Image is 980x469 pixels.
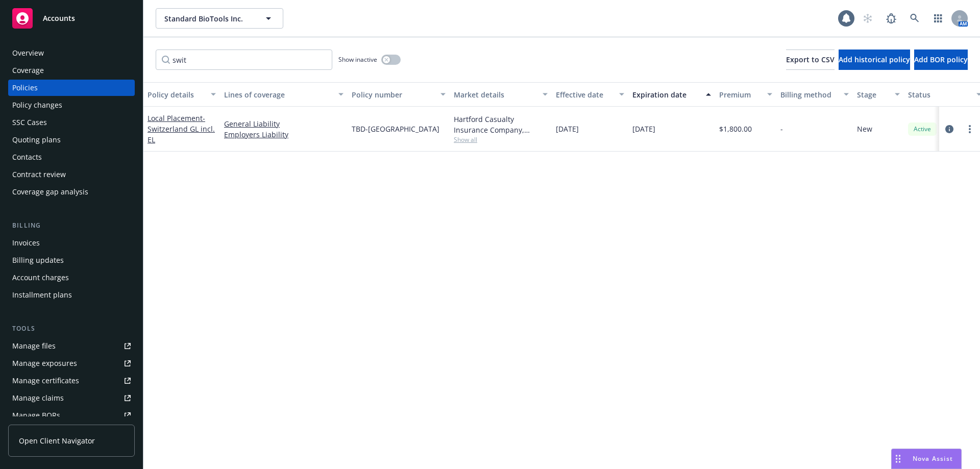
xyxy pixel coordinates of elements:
[914,50,968,70] button: Add BOR policy
[632,89,700,100] div: Expiration date
[12,338,56,354] div: Manage files
[780,124,783,134] span: -
[786,50,835,70] button: Export to CSV
[8,324,135,334] div: Tools
[12,45,44,61] div: Overview
[454,135,548,144] span: Show all
[12,355,77,372] div: Manage exposures
[8,97,135,113] a: Policy changes
[715,82,776,107] button: Premium
[8,355,135,372] a: Manage exposures
[628,82,715,107] button: Expiration date
[156,50,332,70] input: Filter by keyword...
[8,252,135,268] a: Billing updates
[8,132,135,148] a: Quoting plans
[224,89,332,100] div: Lines of coverage
[12,97,62,113] div: Policy changes
[839,55,910,64] span: Add historical policy
[8,407,135,424] a: Manage BORs
[12,132,61,148] div: Quoting plans
[224,118,344,129] a: General Liability
[892,449,904,468] div: Drag to move
[776,82,853,107] button: Billing method
[964,123,976,135] a: more
[8,166,135,183] a: Contract review
[12,287,72,303] div: Installment plans
[450,82,552,107] button: Market details
[348,82,450,107] button: Policy number
[8,373,135,389] a: Manage certificates
[12,407,60,424] div: Manage BORs
[8,80,135,96] a: Policies
[43,14,75,22] span: Accounts
[556,124,579,134] span: [DATE]
[8,62,135,79] a: Coverage
[857,124,872,134] span: New
[914,55,968,64] span: Add BOR policy
[12,80,38,96] div: Policies
[891,449,962,469] button: Nova Assist
[943,123,955,135] a: circleInformation
[8,235,135,251] a: Invoices
[8,4,135,33] a: Accounts
[556,89,613,100] div: Effective date
[352,124,439,134] span: TBD-[GEOGRAPHIC_DATA]
[786,55,835,64] span: Export to CSV
[881,8,901,29] a: Report a Bug
[148,89,205,100] div: Policy details
[224,129,344,140] a: Employers Liability
[12,149,42,165] div: Contacts
[857,8,878,29] a: Start snowing
[12,252,64,268] div: Billing updates
[719,124,752,134] span: $1,800.00
[8,114,135,131] a: SSC Cases
[148,113,215,144] a: Local Placement
[12,235,40,251] div: Invoices
[352,89,434,100] div: Policy number
[338,55,377,64] span: Show inactive
[143,82,220,107] button: Policy details
[12,373,79,389] div: Manage certificates
[12,269,69,286] div: Account charges
[8,338,135,354] a: Manage files
[164,13,253,24] span: Standard BioTools Inc.
[12,390,64,406] div: Manage claims
[8,45,135,61] a: Overview
[839,50,910,70] button: Add historical policy
[156,8,283,29] button: Standard BioTools Inc.
[913,454,953,463] span: Nova Assist
[8,149,135,165] a: Contacts
[780,89,838,100] div: Billing method
[8,390,135,406] a: Manage claims
[853,82,904,107] button: Stage
[220,82,348,107] button: Lines of coverage
[719,89,761,100] div: Premium
[857,89,889,100] div: Stage
[904,8,925,29] a: Search
[908,89,970,100] div: Status
[148,113,215,144] span: - Switzerland GL incl. EL
[454,114,548,135] div: Hartford Casualty Insurance Company, Hartford Insurance Group
[8,184,135,200] a: Coverage gap analysis
[454,89,536,100] div: Market details
[8,287,135,303] a: Installment plans
[12,114,47,131] div: SSC Cases
[928,8,948,29] a: Switch app
[912,125,933,134] span: Active
[552,82,628,107] button: Effective date
[12,62,44,79] div: Coverage
[12,166,66,183] div: Contract review
[632,124,655,134] span: [DATE]
[8,220,135,231] div: Billing
[8,269,135,286] a: Account charges
[19,435,95,446] span: Open Client Navigator
[12,184,88,200] div: Coverage gap analysis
